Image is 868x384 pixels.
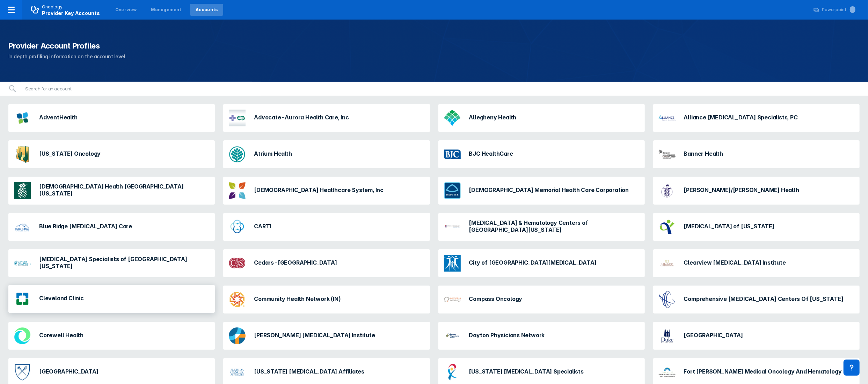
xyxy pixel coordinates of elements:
[39,368,99,375] h3: [GEOGRAPHIC_DATA]
[39,256,209,269] h3: [MEDICAL_DATA] Specialists of [GEOGRAPHIC_DATA][US_STATE]
[444,182,461,199] img: baptist-memorial-health-care-corporation.png
[254,223,271,230] h3: CARTI
[684,186,799,193] h3: [PERSON_NAME]/[PERSON_NAME] Health
[659,364,676,381] img: fort-wayne-medical-oncology.png
[438,213,645,241] a: [MEDICAL_DATA] & Hematology Centers of [GEOGRAPHIC_DATA][US_STATE]
[469,368,584,375] h3: [US_STATE] [MEDICAL_DATA] Specialists
[653,177,860,205] a: [PERSON_NAME]/[PERSON_NAME] Health
[684,295,844,302] h3: Comprehensive [MEDICAL_DATA] Centers Of [US_STATE]
[653,322,860,350] a: [GEOGRAPHIC_DATA]
[469,332,545,339] h3: Dayton Physicians Network
[684,368,842,375] h3: Fort [PERSON_NAME] Medical Oncology And Hematology
[653,140,860,168] a: Banner Health
[14,327,31,344] img: corewell-health.png
[39,114,78,121] h3: AdventHealth
[469,114,517,121] h3: Allegheny Health
[659,182,676,199] img: beth-israel-deaconess.png
[444,255,461,272] img: city-hope.png
[229,182,246,199] img: baptist-healthcare-system.png
[684,332,743,339] h3: [GEOGRAPHIC_DATA]
[438,322,645,350] a: Dayton Physicians Network
[653,286,860,313] a: Comprehensive [MEDICAL_DATA] Centers Of [US_STATE]
[254,150,292,157] h3: Atrium Health
[223,140,430,168] a: Atrium Health
[254,332,375,339] h3: [PERSON_NAME] [MEDICAL_DATA] Institute
[229,291,246,308] img: community-health-network-in.png
[8,140,215,168] a: [US_STATE] Oncology
[659,327,676,344] img: duke.png
[42,4,63,10] p: Oncology
[115,7,137,13] div: Overview
[254,368,364,375] h3: [US_STATE] [MEDICAL_DATA] Affiliates
[14,110,31,126] img: adventhealth.png
[653,249,860,277] a: Clearview [MEDICAL_DATA] Institute
[8,249,215,277] a: [MEDICAL_DATA] Specialists of [GEOGRAPHIC_DATA][US_STATE]
[653,104,860,132] a: Alliance [MEDICAL_DATA] Specialists, PC
[469,150,513,157] h3: BJC HealthCare
[39,295,84,302] h3: Cleveland Clinic
[14,290,31,307] img: cleveland-clinic.png
[254,114,349,121] h3: Advocate-Aurora Health Care, Inc
[684,259,786,266] h3: Clearview [MEDICAL_DATA] Institute
[229,364,246,381] img: florida-cancer-affiliates.png
[14,219,31,235] img: blue-ridge-cancer-care.png
[14,146,31,163] img: az-oncology-associates.png
[684,114,798,121] h3: Alliance [MEDICAL_DATA] Specialists, PC
[110,4,143,16] a: Overview
[438,104,645,132] a: Allegheny Health
[659,291,676,308] img: comprehensive-cancer-centers-of-nevada.png
[653,213,860,241] a: [MEDICAL_DATA] of [US_STATE]
[469,186,629,193] h3: [DEMOGRAPHIC_DATA] Memorial Health Care Corporation
[229,327,246,344] img: dana-farber.png
[469,219,639,233] h3: [MEDICAL_DATA] & Hematology Centers of [GEOGRAPHIC_DATA][US_STATE]
[8,104,215,132] a: AdventHealth
[8,40,860,51] h1: Provider Account Profiles
[438,286,645,313] a: Compass Oncology
[21,82,252,96] input: Search for an account
[438,249,645,277] a: City of [GEOGRAPHIC_DATA][MEDICAL_DATA]
[684,150,723,157] h3: Banner Health
[223,213,430,241] a: CARTI
[684,223,774,230] h3: [MEDICAL_DATA] of [US_STATE]
[822,7,855,13] div: Powerpoint
[196,7,218,13] div: Accounts
[229,255,246,272] img: cedars-sinai-medical-center.png
[254,186,384,193] h3: [DEMOGRAPHIC_DATA] Healthcare System, Inc
[223,177,430,205] a: [DEMOGRAPHIC_DATA] Healthcare System, Inc
[8,322,215,350] a: Corewell Health
[8,286,215,313] a: Cleveland Clinic
[229,146,246,163] img: atrium-health.png
[444,291,461,308] img: compass-oncology.png
[438,140,645,168] a: BJC HealthCare
[444,364,461,381] img: florida-cancer-specialists.png
[469,259,597,266] h3: City of [GEOGRAPHIC_DATA][MEDICAL_DATA]
[8,213,215,241] a: Blue Ridge [MEDICAL_DATA] Care
[8,177,215,205] a: [DEMOGRAPHIC_DATA] Health [GEOGRAPHIC_DATA][US_STATE]
[229,110,246,126] img: advocate-aurora.png
[444,219,461,235] img: cancer-and-hematology-centers-of-western-mi.png
[223,249,430,277] a: Cedars-[GEOGRAPHIC_DATA]
[844,360,860,376] div: Contact Support
[39,332,83,339] h3: Corewell Health
[444,327,461,344] img: dayton-physicians-network.png
[254,295,341,302] h3: Community Health Network (IN)
[659,219,676,235] img: cancer-center-of-ks.png
[145,4,187,16] a: Management
[229,219,246,235] img: carti.png
[14,182,31,199] img: baptist-health-south-florida.png
[190,4,224,16] a: Accounts
[659,146,676,163] img: banner-md-anderson.png
[469,295,523,302] h3: Compass Oncology
[438,177,645,205] a: [DEMOGRAPHIC_DATA] Memorial Health Care Corporation
[8,52,860,61] p: In depth profiling information on the account level
[14,255,31,272] img: cancer-specialists-of-north-fl.png
[223,322,430,350] a: [PERSON_NAME] [MEDICAL_DATA] Institute
[223,286,430,313] a: Community Health Network (IN)
[254,259,337,266] h3: Cedars-[GEOGRAPHIC_DATA]
[42,10,100,16] span: Provider Key Accounts
[223,104,430,132] a: Advocate-Aurora Health Care, Inc
[659,255,676,272] img: clearview-cancer-institute.png
[39,183,209,197] h3: [DEMOGRAPHIC_DATA] Health [GEOGRAPHIC_DATA][US_STATE]
[444,110,461,126] img: allegheny-general-hospital.png
[39,223,132,230] h3: Blue Ridge [MEDICAL_DATA] Care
